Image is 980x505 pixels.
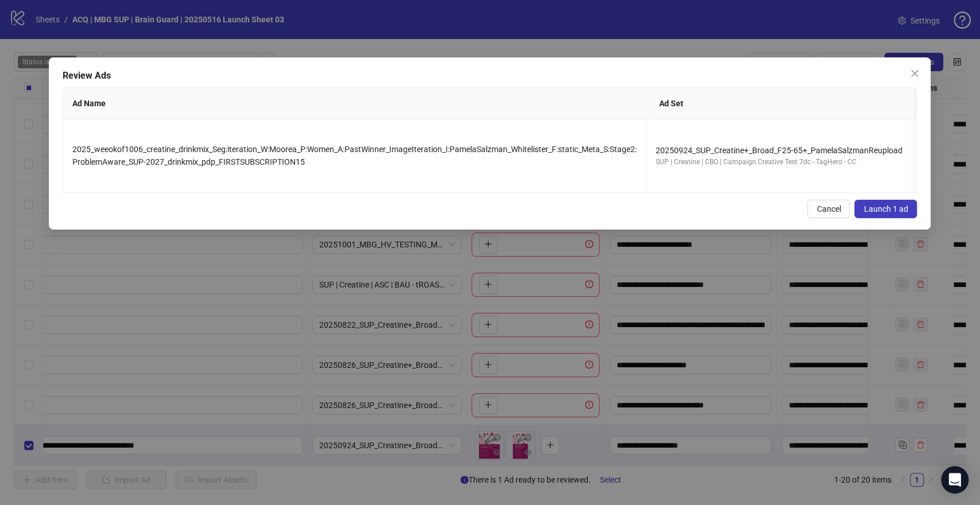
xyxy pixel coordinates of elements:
button: Cancel [808,200,850,218]
span: close [911,69,920,78]
span: 2025_weeokof1006_creatine_drinkmix_Seg:iteration_W:Moorea_P:Women_A:PastWinner_ImageIteration_I:P... [72,145,637,166]
button: Close [906,64,924,83]
th: Ad Name [63,88,650,119]
button: Launch 1 ad [855,200,917,218]
div: 20250924_SUP_Creatine+_Broad_F25-65+_PamelaSalzmanReupload [656,144,902,157]
span: Cancel [817,204,841,213]
th: Ad Set [650,88,915,119]
span: Launch 1 ad [864,204,908,213]
div: SUP | Creatine | CBO | Campaign Creative Test 7dc - TagHero - CC [656,157,902,168]
div: Open Intercom Messenger [941,466,969,494]
div: Review Ads [63,69,917,83]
